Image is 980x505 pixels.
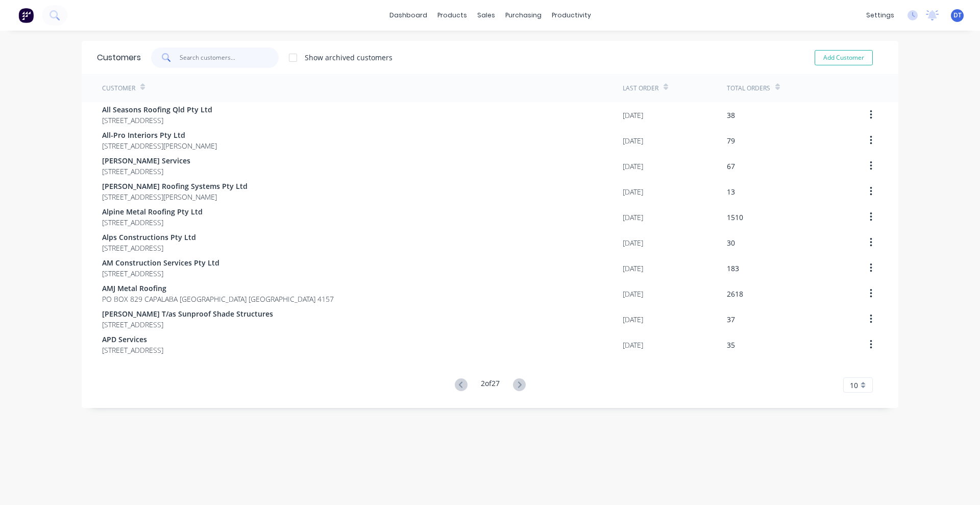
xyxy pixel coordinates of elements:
[102,115,212,126] span: [STREET_ADDRESS]
[727,340,735,350] div: 35
[102,191,248,202] span: [STREET_ADDRESS][PERSON_NAME]
[815,50,873,65] button: Add Customer
[180,47,279,68] input: Search customers...
[102,334,163,345] span: APD Services
[623,212,643,223] div: [DATE]
[102,140,217,151] span: [STREET_ADDRESS][PERSON_NAME]
[623,186,643,197] div: [DATE]
[727,110,735,121] div: 38
[861,8,899,23] div: settings
[623,110,643,121] div: [DATE]
[727,237,735,248] div: 30
[432,8,472,23] div: products
[102,217,203,228] span: [STREET_ADDRESS]
[547,8,596,23] div: productivity
[305,52,393,63] div: Show archived customers
[102,345,163,355] span: [STREET_ADDRESS]
[102,206,203,217] span: Alpine Metal Roofing Pty Ltd
[500,8,547,23] div: purchasing
[102,104,212,115] span: All Seasons Roofing Qld Pty Ltd
[727,186,735,197] div: 13
[102,257,219,268] span: AM Construction Services Pty Ltd
[102,181,248,191] span: [PERSON_NAME] Roofing Systems Pty Ltd
[481,378,500,393] div: 2 of 27
[727,288,743,299] div: 2618
[727,263,739,274] div: 183
[102,84,135,93] div: Customer
[727,314,735,325] div: 37
[727,161,735,172] div: 67
[102,294,334,304] span: PO BOX 829 CAPALABA [GEOGRAPHIC_DATA] [GEOGRAPHIC_DATA] 4157
[623,84,658,93] div: Last Order
[102,166,190,177] span: [STREET_ADDRESS]
[727,212,743,223] div: 1510
[472,8,500,23] div: sales
[727,135,735,146] div: 79
[102,319,273,330] span: [STREET_ADDRESS]
[727,84,770,93] div: Total Orders
[102,243,196,253] span: [STREET_ADDRESS]
[384,8,432,23] a: dashboard
[623,340,643,350] div: [DATE]
[102,155,190,166] span: [PERSON_NAME] Services
[102,232,196,243] span: Alps Constructions Pty Ltd
[623,161,643,172] div: [DATE]
[623,237,643,248] div: [DATE]
[102,268,219,279] span: [STREET_ADDRESS]
[953,11,962,20] span: DT
[102,283,334,294] span: AMJ Metal Roofing
[102,308,273,319] span: [PERSON_NAME] T/as Sunproof Shade Structures
[623,135,643,146] div: [DATE]
[97,52,141,64] div: Customers
[102,130,217,140] span: All-Pro Interiors Pty Ltd
[623,288,643,299] div: [DATE]
[850,380,858,391] span: 10
[623,263,643,274] div: [DATE]
[623,314,643,325] div: [DATE]
[18,8,34,23] img: Factory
